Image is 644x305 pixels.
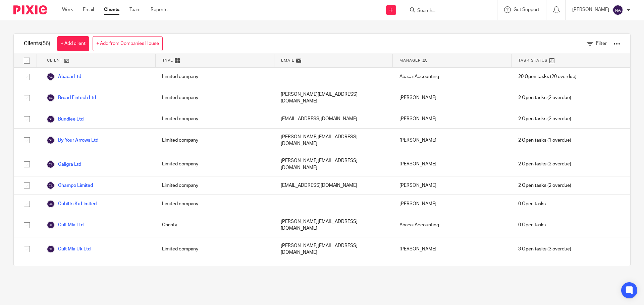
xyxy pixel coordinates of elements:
a: By Your Arrows Ltd [47,136,98,144]
a: Cult Mia Ltd [47,221,84,229]
img: svg%3E [612,5,623,15]
span: 2 Open tasks [518,161,546,167]
span: 20 Open tasks [518,73,549,80]
div: [PERSON_NAME][EMAIL_ADDRESS][DOMAIN_NAME] [274,261,393,285]
img: svg%3E [47,160,55,168]
div: [PERSON_NAME] [393,176,512,195]
div: Limited company [155,152,274,176]
span: Task Status [518,58,548,63]
div: --- [274,195,393,213]
a: Cult Mia Uk Ltd [47,245,91,253]
a: Work [62,6,73,13]
div: Limited company [155,237,274,261]
span: (2 overdue) [518,182,571,189]
span: Get Support [514,7,539,12]
div: Limited company [155,176,274,195]
span: 0 Open tasks [518,201,546,207]
a: Bundlee Ltd [47,115,84,123]
div: [PERSON_NAME] [393,237,512,261]
img: svg%3E [47,245,55,253]
span: 3 Open tasks [518,246,546,252]
a: Team [129,6,141,13]
img: svg%3E [47,221,55,229]
div: [PERSON_NAME] [393,261,512,285]
div: [PERSON_NAME] [393,129,512,152]
a: + Add from Companies House [93,36,163,51]
div: Limited company [155,261,274,285]
div: Limited company [155,86,274,110]
a: Abacai Ltd [47,73,81,81]
div: [PERSON_NAME] [393,195,512,213]
span: Manager [399,58,421,63]
a: Broad Fintech Ltd [47,94,96,102]
div: [PERSON_NAME][EMAIL_ADDRESS][DOMAIN_NAME] [274,152,393,176]
a: Reports [151,6,167,13]
input: Select all [20,54,33,67]
span: 2 Open tasks [518,182,546,189]
img: svg%3E [47,115,55,123]
h1: Clients [24,40,50,47]
div: Limited company [155,68,274,86]
span: 2 Open tasks [518,116,546,122]
div: [EMAIL_ADDRESS][DOMAIN_NAME] [274,176,393,195]
div: [PERSON_NAME] [393,86,512,110]
a: Champo Limited [47,181,93,189]
div: [PERSON_NAME][EMAIL_ADDRESS][DOMAIN_NAME] [274,237,393,261]
div: Abacai Accounting [393,213,512,237]
span: Type [162,58,173,63]
div: [PERSON_NAME] [393,152,512,176]
input: Search [417,8,477,14]
span: (3 overdue) [518,246,571,252]
a: Clients [104,6,119,13]
span: Email [281,58,294,63]
span: Client [47,58,62,63]
a: Caligra Ltd [47,160,81,168]
span: (2 overdue) [518,161,571,167]
span: (2 overdue) [518,116,571,122]
div: Limited company [155,195,274,213]
img: svg%3E [47,181,55,189]
div: [PERSON_NAME][EMAIL_ADDRESS][DOMAIN_NAME] [274,129,393,152]
img: Pixie [13,5,47,14]
img: svg%3E [47,94,55,102]
div: Limited company [155,129,274,152]
div: [EMAIL_ADDRESS][DOMAIN_NAME] [274,110,393,128]
div: Limited company [155,110,274,128]
span: (20 overdue) [518,73,577,80]
img: svg%3E [47,200,55,208]
div: --- [274,68,393,86]
div: [PERSON_NAME][EMAIL_ADDRESS][DOMAIN_NAME] [274,86,393,110]
a: + Add client [57,36,89,51]
a: Email [83,6,94,13]
div: [PERSON_NAME] [393,110,512,128]
p: [PERSON_NAME] [572,6,609,13]
div: Charity [155,213,274,237]
span: (1 overdue) [518,137,571,144]
span: Filter [596,41,607,46]
a: Cubitts Kx Limited [47,200,97,208]
span: 2 Open tasks [518,94,546,101]
span: (56) [41,41,50,46]
span: (2 overdue) [518,94,571,101]
img: svg%3E [47,136,55,144]
span: 2 Open tasks [518,137,546,144]
img: svg%3E [47,73,55,81]
div: [PERSON_NAME][EMAIL_ADDRESS][DOMAIN_NAME] [274,213,393,237]
div: Abacai Accounting [393,68,512,86]
span: 0 Open tasks [518,222,546,228]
